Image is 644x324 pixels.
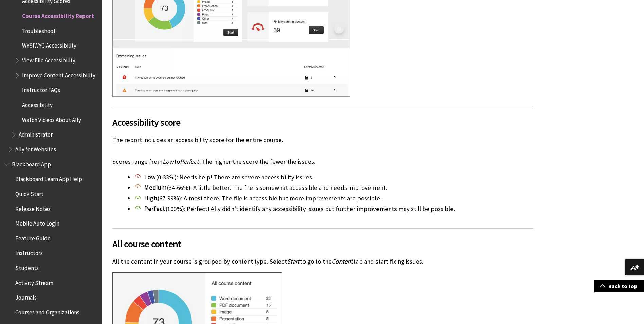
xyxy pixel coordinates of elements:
li: (34-66%): A little better. The file is somewhat accessible and needs improvement. [134,183,455,193]
span: Quick Start [15,188,43,197]
p: Scores range from to . The higher the score the fewer the issues. [112,157,455,166]
span: Start [287,257,299,265]
span: View File Accessibility [22,55,75,64]
span: Low [144,173,156,181]
span: Administrator [19,129,53,138]
span: Journals [15,292,37,301]
span: Watch Videos About Ally [22,114,81,123]
span: Course Accessibility Report [22,10,94,19]
span: Blackboard App [12,159,51,168]
span: Accessibility score [112,115,533,129]
span: WYSIWYG Accessibility [22,40,76,49]
a: Back to top [594,280,644,292]
span: Medium [144,184,167,192]
span: Perfect [180,158,199,165]
span: Students [15,262,39,271]
span: Low [163,158,173,165]
span: Courses and Organizations [15,307,79,316]
span: Content [332,257,353,265]
span: High [144,194,157,202]
span: Feature Guide [15,233,51,242]
li: (0-33%): Needs help! There are severe accessibility issues. [134,173,455,182]
span: Blackboard Learn App Help [15,173,82,182]
span: Release Notes [15,203,51,212]
span: Instructor FAQs [22,85,60,94]
span: Troubleshoot [22,25,56,34]
span: Accessibility [22,99,53,108]
p: All the content in your course is grouped by content type. Select to go to the tab and start fixi... [112,257,533,266]
span: Activity Stream [15,277,53,286]
span: All course content [112,237,533,251]
li: (100%): Perfect! Ally didn't identify any accessibility issues but further improvements may still... [134,204,455,214]
span: Ally for Websites [15,144,56,153]
li: (67-99%): Almost there. The file is accessible but more improvements are possible. [134,194,455,203]
span: Instructors [15,248,43,257]
span: Perfect [144,205,165,213]
span: Mobile Auto Login [15,218,59,227]
span: Improve Content Accessibility [22,70,95,79]
p: The report includes an accessibility score for the entire course. [112,136,533,144]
